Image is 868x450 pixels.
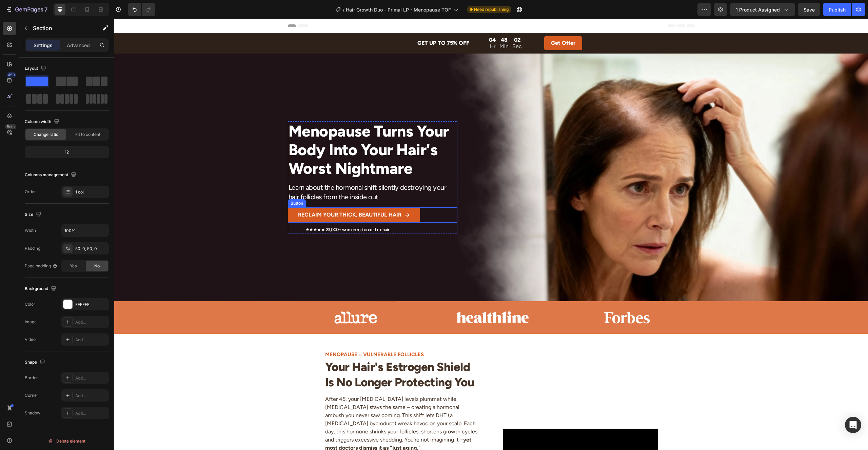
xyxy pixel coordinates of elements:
div: Size [25,210,43,219]
p: After 45, your [MEDICAL_DATA] levels plummet while [MEDICAL_DATA] stays the same – creating a hor... [211,376,364,433]
span: 1 product assigned [736,6,780,13]
span: No [94,263,100,269]
div: 12 [26,147,107,157]
span: Hair Growth Duo - Primal LP - Menopause TOF [346,6,451,13]
div: Add... [75,410,107,416]
h2: Menopause Turns Your Body Into Your Hair's Worst Nightmare [174,102,343,160]
div: Padding [25,245,40,251]
div: 450 [6,72,16,78]
h2: Your Hair's Estrogen Shield Is No Longer Protecting You [210,340,365,372]
div: Page padding [25,263,58,269]
div: Image [25,319,37,325]
div: 48 [385,18,394,24]
div: Background [25,284,58,293]
p: 7 [44,5,47,14]
div: Border [25,375,38,381]
div: Delete element [48,437,85,445]
div: 04 [375,18,381,24]
div: Color [25,301,35,307]
span: Fit to content [75,131,100,138]
span: / [343,6,344,13]
img: gempages_560963929841337434-e797bca8-a764-4f9f-8a6f-de10adfeb04b.svg [208,288,275,309]
div: 1 col [75,189,107,195]
p: Hr [375,25,381,30]
div: Shadow [25,410,40,416]
img: gempages_560963929841337434-fae3b086-449f-40fb-925e-9e1ba19086e4.webp [336,292,418,305]
div: Beta [5,124,16,129]
h2: MENOPAUSE = VULNERABLE FOLLICLES [210,332,365,340]
div: Layout [25,64,47,73]
p: Sec [398,25,408,30]
span: Save [804,7,815,13]
div: Order [25,189,36,195]
p: GET UP TO 75% OFF [303,20,355,28]
p: Advanced [67,42,90,49]
div: Undo/Redo [128,3,155,16]
button: 1 product assigned [730,3,795,16]
strong: RECLAIM YOUR THICK, BEAUTIFUL HAIR [184,192,287,199]
div: 50, 0, 50, 0 [75,246,107,252]
p: Section [33,24,88,32]
div: Add... [75,393,107,399]
div: FFFFFF [75,302,107,308]
iframe: Design area [114,19,868,450]
div: Button [175,181,190,187]
button: Save [798,3,820,16]
div: Video [25,336,36,343]
span: Change ratio [34,131,58,138]
span: Yes [70,263,77,269]
div: Corner [25,392,38,398]
div: 02 [398,18,408,24]
button: Delete element [25,436,109,447]
p: ★★★★★ 23,000+ women restored their hair [191,208,342,214]
div: Add... [75,319,107,325]
div: Add... [75,375,107,381]
div: Add... [75,337,107,343]
button: <p><strong>RECLAIM YOUR THICK, BEAUTIFUL HAIR</strong></p> [174,188,306,204]
div: Open Intercom Messenger [845,417,861,433]
div: Shape [25,358,46,367]
p: Learn about the hormonal shift silently destroying your hair follicles from the inside out. [174,164,342,183]
p: Get Offer [437,21,461,28]
span: Need republishing [474,6,509,13]
div: Width [25,227,36,233]
img: gempages_560963929841337434-f70b82d4-3aea-4991-816f-cc65bc7868fc.png [489,293,536,305]
p: Settings [34,42,53,49]
div: Column width [25,117,61,126]
button: Publish [823,3,851,16]
div: Columns management [25,170,78,180]
a: Get Offer [430,17,468,31]
input: Auto [62,224,108,237]
button: 7 [3,3,51,16]
p: Min [385,25,394,30]
div: Publish [829,6,846,13]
